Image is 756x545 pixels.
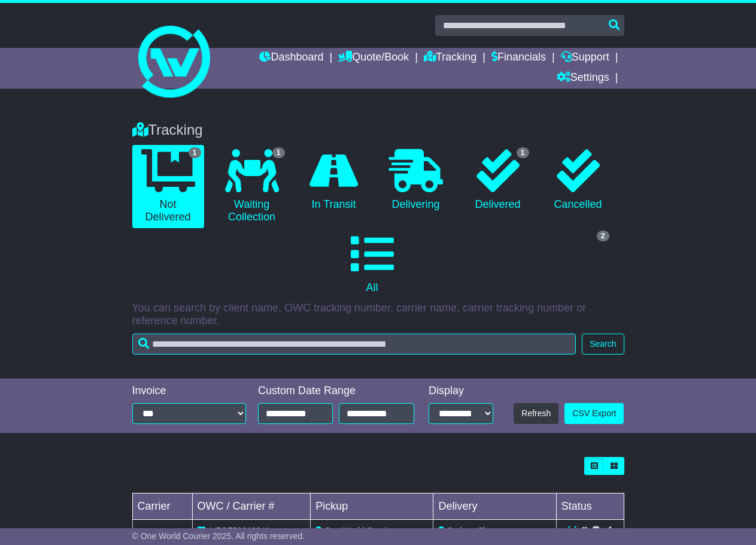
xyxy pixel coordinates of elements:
a: 1 Delivered [464,145,532,216]
td: Status [556,493,624,520]
a: Delivering [380,145,452,216]
button: Search [582,334,624,355]
a: CSV Export [564,403,624,424]
span: Sydney Sleep [447,526,499,535]
span: 1 [272,147,285,158]
a: Tracking [424,48,476,68]
span: 1 [517,147,529,158]
p: You can search by client name, OWC tracking number, carrier name, carrier tracking number or refe... [132,302,624,328]
td: Pickup [311,493,433,520]
div: Tracking [126,122,630,139]
div: Invoice [132,384,247,398]
td: Carrier [132,493,192,520]
td: Delivery [433,493,556,520]
a: Cancelled [544,145,612,216]
div: Display [429,384,493,398]
span: VFQZ50043341 [210,526,270,535]
span: 1 [189,147,201,158]
div: Custom Date Range [258,384,414,398]
a: Support [561,48,609,68]
button: Refresh [514,403,558,424]
a: 1 Waiting Collection [216,145,288,228]
a: Financials [491,48,546,68]
a: Quote/Book [338,48,409,68]
td: OWC / Carrier # [192,493,311,520]
a: Settings [557,68,609,89]
span: © One World Courier 2025. All rights reserved. [132,531,305,541]
span: 2 [597,231,609,241]
a: Dashboard [259,48,323,68]
span: One World Courier [324,526,394,535]
a: 1 Not Delivered [132,145,204,228]
a: 2 All [132,228,612,299]
a: In Transit [300,145,368,216]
